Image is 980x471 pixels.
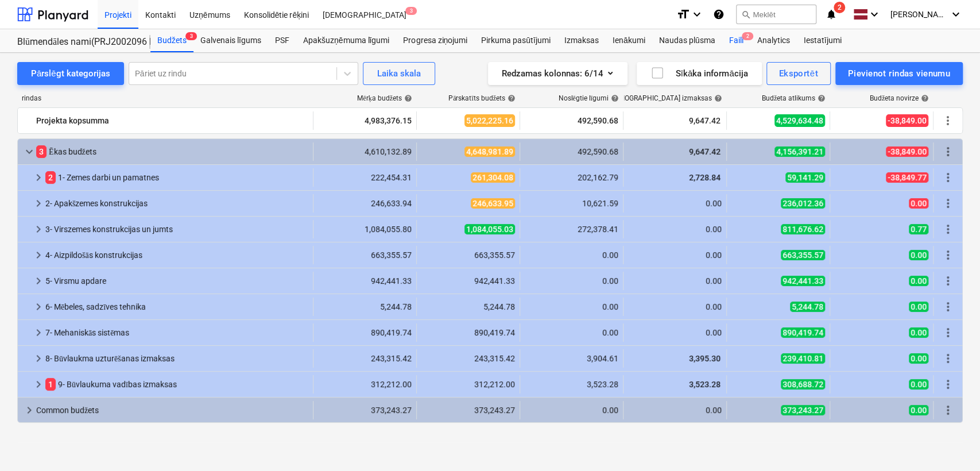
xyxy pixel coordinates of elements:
[17,62,124,85] button: Pārslēgt kategorijas
[268,29,296,52] a: PSF
[22,145,36,159] span: keyboard_arrow_down
[525,173,618,182] div: 202,162.79
[464,224,515,234] span: 1,084,055.03
[909,327,928,338] span: 0.00
[318,225,412,234] div: 1,084,055.80
[676,7,690,21] i: format_size
[941,352,955,365] span: Vairāk darbību
[377,66,421,81] div: Laika skala
[525,147,618,156] div: 492,590.68
[32,222,45,236] span: keyboard_arrow_right
[448,94,516,103] div: Pārskatīts budžets
[17,94,314,103] div: rindas
[628,276,722,285] div: 0.00
[712,94,722,102] span: help
[488,62,627,85] button: Redzamas kolonnas:6/14
[474,29,557,52] a: Pirkuma pasūtījumi
[464,114,515,127] span: 5,022,225.16
[688,173,722,182] span: 2,728.84
[909,353,928,364] span: 0.00
[628,406,722,415] div: 0.00
[919,94,929,102] span: help
[318,173,412,182] div: 222,454.31
[45,220,308,238] div: 3- Virszemes konstrukcijas un jumts
[781,224,825,234] span: 811,676.62
[688,115,722,126] span: 9,647.42
[318,250,412,260] div: 663,355.57
[923,416,980,471] iframe: Chat Widget
[32,352,45,365] span: keyboard_arrow_right
[628,328,722,337] div: 0.00
[150,29,193,52] div: Budžets
[750,29,796,52] div: Analytics
[318,328,412,337] div: 890,419.74
[688,380,722,389] span: 3,523.28
[525,225,618,234] div: 272,378.41
[690,7,704,21] i: keyboard_arrow_down
[909,250,928,260] span: 0.00
[909,405,928,415] span: 0.00
[736,5,816,24] button: Meklēt
[471,172,515,183] span: 261,304.08
[22,403,36,417] span: keyboard_arrow_right
[781,327,825,338] span: 890,419.74
[32,248,45,262] span: keyboard_arrow_right
[421,302,515,311] div: 5,244.78
[796,29,848,52] a: Iestatījumi
[45,378,56,391] span: 1
[45,349,308,368] div: 8- Būvlaukma uzturēšanas izmaksas
[774,146,825,157] span: 4,156,391.21
[31,66,110,81] div: Pārslēgt kategorijas
[886,172,928,183] span: -38,849.77
[36,111,308,130] div: Projekta kopsumma
[941,145,955,159] span: Vairāk darbību
[557,29,606,52] div: Izmaksas
[525,302,618,311] div: 0.00
[525,354,618,363] div: 3,904.61
[722,29,750,52] div: Faili
[650,66,748,81] div: Sīkāka informācija
[870,94,929,103] div: Budžeta novirze
[781,353,825,364] span: 239,410.81
[421,250,515,260] div: 663,355.57
[558,94,619,103] div: Noslēgtie līgumi
[941,274,955,288] span: Vairāk darbību
[525,380,618,389] div: 3,523.28
[525,199,618,208] div: 10,621.59
[421,406,515,415] div: 373,243.27
[464,146,515,157] span: 4,648,981.89
[628,302,722,311] div: 0.00
[396,29,474,52] a: Progresa ziņojumi
[909,276,928,286] span: 0.00
[628,199,722,208] div: 0.00
[525,406,618,415] div: 0.00
[766,62,831,85] button: Eksportēt
[45,323,308,342] div: 7- Mehaniskās sistēmas
[421,380,515,389] div: 312,212.00
[762,94,826,103] div: Budžeta atlikums
[652,29,722,52] a: Naudas plūsma
[318,354,412,363] div: 243,315.42
[909,379,928,389] span: 0.00
[363,62,435,85] button: Laika skala
[941,222,955,236] span: Vairāk darbību
[296,29,396,52] a: Apakšuzņēmuma līgumi
[941,403,955,417] span: Vairāk darbību
[848,66,950,81] div: Pievienot rindas vienumu
[45,171,56,184] span: 2
[318,406,412,415] div: 373,243.27
[941,114,955,128] span: Vairāk darbību
[609,94,722,103] div: [DEMOGRAPHIC_DATA] izmaksas
[606,29,652,52] div: Ienākumi
[45,168,308,187] div: 1- Zemes darbi un pamatnes
[357,94,412,103] div: Mērķa budžets
[318,276,412,285] div: 942,441.33
[45,375,308,393] div: 9- Būvlaukuma vadības izmaksas
[890,10,948,19] span: [PERSON_NAME]
[525,276,618,285] div: 0.00
[774,114,825,127] span: 4,529,634.48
